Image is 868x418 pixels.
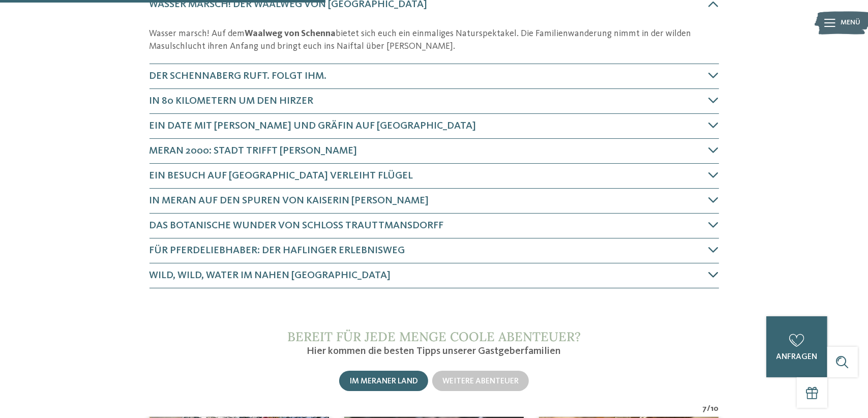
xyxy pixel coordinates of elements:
span: In Meran auf den Spuren von Kaiserin [PERSON_NAME] [149,196,429,206]
a: anfragen [766,316,827,377]
span: / [707,403,711,414]
span: Hier kommen die besten Tipps unserer Gastgeberfamilien [307,346,561,356]
span: Der Schennaberg ruft. Folgt ihm. [149,71,327,81]
span: anfragen [776,353,818,361]
p: Wasser marsch! Auf dem bietet sich euch ein einmaliges Naturspektakel. Die Familienwanderung nimm... [149,27,719,53]
span: Bereit für jede Menge coole Abenteuer? [287,329,581,345]
span: Ein Date mit [PERSON_NAME] und Gräfin auf [GEOGRAPHIC_DATA] [149,121,476,131]
span: 10 [711,403,719,414]
span: In 80 Kilometern um den Hirzer [149,96,314,106]
span: Ein Besuch auf [GEOGRAPHIC_DATA] verleiht Flügel [149,171,413,181]
span: Wild, wild, water im nahen [GEOGRAPHIC_DATA] [149,271,391,281]
span: Für Pferdeliebhaber: der Haflinger Erlebnisweg [149,246,405,256]
strong: Waalweg von Schenna [245,29,336,38]
span: Weitere Abenteuer [442,377,519,385]
span: Das botanische Wunder von Schloss Trauttmansdorff [149,221,444,231]
span: Im Meraner Land [349,377,418,385]
span: 7 [703,403,707,414]
span: Meran 2000: Stadt trifft [PERSON_NAME] [149,146,357,156]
